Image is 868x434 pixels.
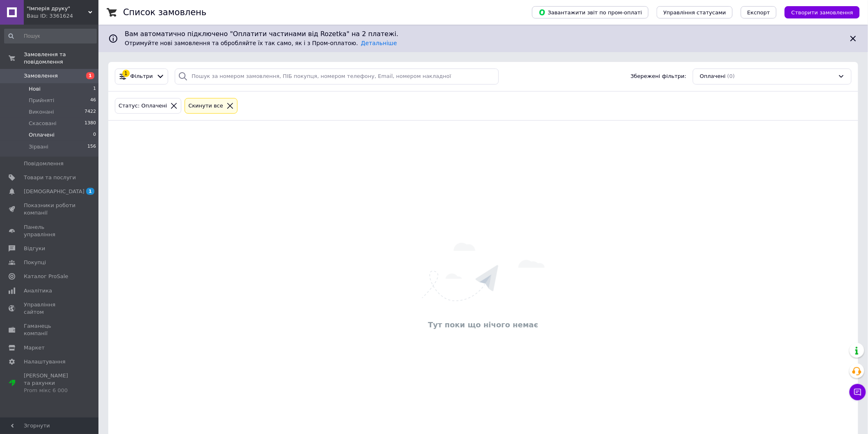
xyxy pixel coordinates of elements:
span: Завантажити звіт по пром-оплаті [539,9,642,16]
span: 1 [93,85,96,93]
span: Управління статусами [663,9,726,16]
span: (0) [727,73,735,79]
button: Чат з покупцем [850,384,866,400]
div: Тут поки що нічого немає [112,320,854,330]
div: Статус: Оплачені [117,102,169,110]
span: Покупці [24,259,46,266]
span: Гаманець компанії [24,322,76,337]
span: Скасовані [29,120,57,127]
span: 1 [86,188,94,195]
span: Відгуки [24,245,45,252]
span: Створити замовлення [791,9,853,16]
span: 1 [86,72,94,79]
span: Аналітика [24,287,52,295]
span: Управління сайтом [24,301,76,316]
span: 46 [90,97,96,104]
span: 156 [87,143,96,151]
span: Повідомлення [24,160,64,167]
span: 0 [93,131,96,139]
span: Виконані [29,108,54,116]
span: Каталог ProSale [24,273,68,280]
span: Нові [29,85,41,93]
input: Пошук [4,29,97,43]
span: Замовлення та повідомлення [24,51,98,66]
div: Prom мікс 6 000 [24,387,76,394]
span: 7422 [85,108,96,116]
div: Cкинути все [187,102,225,110]
span: Панель управління [24,224,76,238]
div: 1 [122,70,130,77]
span: [PERSON_NAME] та рахунки [24,372,76,395]
a: Створити замовлення [777,9,860,15]
input: Пошук за номером замовлення, ПІБ покупця, номером телефону, Email, номером накладної [175,69,498,85]
span: Маркет [24,344,45,352]
button: Створити замовлення [785,6,860,18]
span: Отримуйте нові замовлення та обробляйте їх так само, як і з Пром-оплатою. [125,40,397,46]
span: Налаштування [24,358,66,365]
span: Фільтри [130,73,153,80]
span: Експорт [747,9,770,16]
h1: Список замовлень [123,7,206,17]
span: Замовлення [24,72,58,80]
span: 1380 [85,120,96,127]
span: Показники роботи компанії [24,202,76,217]
button: Управління статусами [657,6,733,18]
span: Прийняті [29,97,54,104]
span: Товари та послуги [24,174,76,181]
div: Ваш ID: 3361624 [27,12,98,20]
span: Збережені фільтри: [630,73,686,80]
span: Оплачені [700,73,726,80]
span: "Імперія друку" [27,5,88,12]
button: Завантажити звіт по пром-оплаті [532,6,649,18]
span: Зірвані [29,143,48,151]
a: Детальніше [361,40,397,46]
span: Оплачені [29,131,55,139]
span: Вам автоматично підключено "Оплатити частинами від Rozetka" на 2 платежі. [125,30,842,39]
span: [DEMOGRAPHIC_DATA] [24,188,85,195]
button: Експорт [741,6,777,18]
